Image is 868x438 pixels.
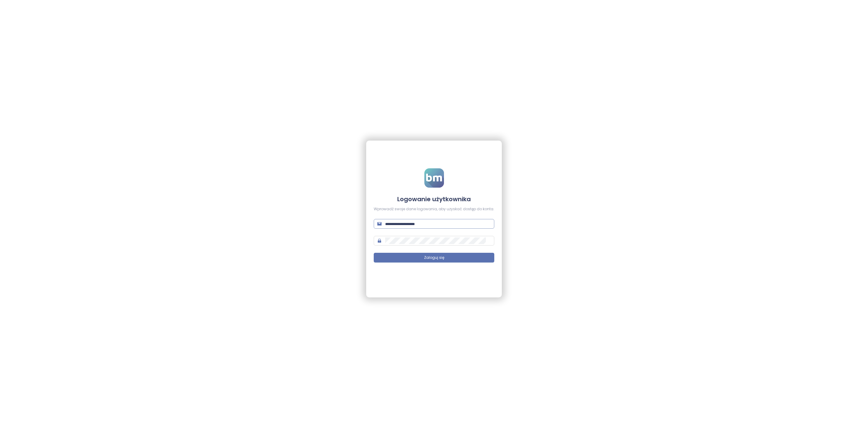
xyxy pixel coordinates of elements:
[374,206,494,212] div: Wprowadź swoje dane logowania, aby uzyskać dostęp do konta.
[377,222,382,226] span: mail
[424,255,444,261] span: Zaloguj się
[374,253,494,262] button: Zaloguj się
[377,239,382,243] span: lock
[424,168,444,188] img: logo
[374,195,494,203] h4: Logowanie użytkownika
